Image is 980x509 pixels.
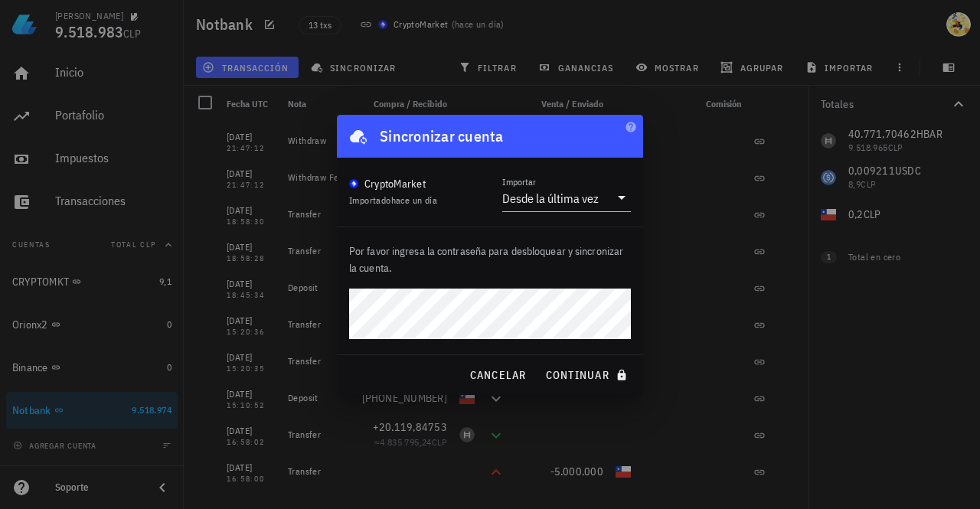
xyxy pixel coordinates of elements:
[349,179,358,188] img: CryptoMKT
[380,124,504,148] div: Sincronizar cuenta
[391,194,437,206] span: hace un día
[502,191,599,206] div: Desde la última vez
[462,361,532,389] button: cancelar
[469,368,526,382] span: cancelar
[364,176,426,191] div: CryptoMarket
[502,185,631,211] div: ImportarDesde la última vez
[545,368,631,382] span: continuar
[539,361,637,389] button: continuar
[349,243,631,276] p: Por favor ingresa la contraseña para desbloquear y sincronizar la cuenta.
[502,176,536,188] label: Importar
[349,194,437,206] span: Importado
